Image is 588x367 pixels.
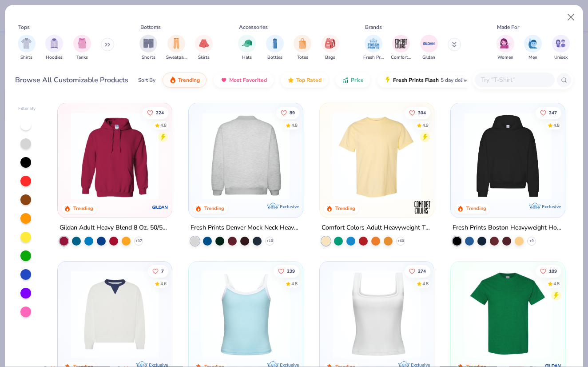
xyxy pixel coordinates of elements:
[46,54,63,61] span: Hoodies
[441,75,473,85] span: 5 day delivery
[238,35,256,61] div: filter for Hats
[156,110,164,115] span: 224
[393,77,439,84] span: Fresh Prints Flash
[140,23,161,31] div: Bottoms
[135,238,142,244] span: + 37
[418,269,426,273] span: 274
[169,77,176,84] img: trending.gif
[199,38,209,48] img: Skirts Image
[322,35,339,61] div: filter for Bags
[298,38,307,48] img: Totes Image
[238,35,256,61] button: filter button
[274,265,299,277] button: Like
[391,54,411,61] span: Comfort Colors
[418,110,426,115] span: 304
[239,23,268,31] div: Accessories
[15,75,128,85] div: Browse All Customizable Products
[363,54,384,61] span: Fresh Prints
[198,270,294,358] img: a25d9891-da96-49f3-a35e-76288174bf3a
[20,54,32,61] span: Shirts
[422,54,435,61] span: Gildan
[422,37,436,50] img: Gildan Image
[367,37,380,50] img: Fresh Prints Image
[161,122,167,129] div: 4.8
[76,54,88,61] span: Tanks
[397,238,404,244] span: + 60
[138,76,155,84] div: Sort By
[18,35,36,61] div: filter for Shirts
[536,106,561,119] button: Like
[60,222,170,234] div: Gildan Adult Heavy Blend 8 Oz. 50/50 Hooded Sweatshirt
[198,112,294,200] img: a90f7c54-8796-4cb2-9d6e-4e9644cfe0fe
[45,35,63,61] button: filter button
[67,270,163,358] img: 3abb6cdb-110e-4e18-92a0-dbcd4e53f056
[563,9,580,26] button: Close
[139,35,157,61] button: filter button
[287,77,294,84] img: TopRated.gif
[214,73,274,88] button: Most Favorited
[497,54,513,61] span: Women
[266,35,284,61] div: filter for Bottles
[242,54,252,61] span: Hats
[329,112,425,200] img: 029b8af0-80e6-406f-9fdc-fdf898547912
[142,54,155,61] span: Shorts
[480,75,548,85] input: Try "T-Shirt"
[325,54,335,61] span: Bags
[413,198,431,216] img: Comfort Colors logo
[528,54,537,61] span: Men
[394,37,408,50] img: Comfort Colors Image
[21,38,32,48] img: Shirts Image
[143,38,154,48] img: Shorts Image
[297,54,308,61] span: Totes
[162,269,164,273] span: 7
[325,38,335,48] img: Bags Image
[363,35,384,61] div: filter for Fresh Prints
[290,110,295,115] span: 89
[553,280,560,287] div: 4.8
[422,122,429,129] div: 4.9
[139,35,157,61] div: filter for Shorts
[497,23,519,31] div: Made For
[553,122,560,129] div: 4.8
[552,35,570,61] div: filter for Unisex
[405,265,430,277] button: Like
[191,222,301,234] div: Fresh Prints Denver Mock Neck Heavyweight Sweatshirt
[242,38,252,48] img: Hats Image
[73,35,91,61] div: filter for Tanks
[270,38,280,48] img: Bottles Image
[549,269,557,273] span: 109
[556,38,566,48] img: Unisex Image
[365,23,382,31] div: Brands
[166,35,187,61] div: filter for Sweatpants
[377,73,480,88] button: Fresh Prints Flash5 day delivery
[198,54,210,61] span: Skirts
[549,110,557,115] span: 247
[500,38,510,48] img: Women Image
[420,35,438,61] button: filter button
[405,106,430,119] button: Like
[161,280,167,287] div: 4.6
[391,35,411,61] div: filter for Comfort Colors
[195,35,213,61] div: filter for Skirts
[351,77,364,84] span: Price
[148,265,169,277] button: Like
[529,238,534,244] span: + 9
[422,280,429,287] div: 4.8
[276,106,299,119] button: Like
[266,35,284,61] button: filter button
[322,222,432,234] div: Comfort Colors Adult Heavyweight T-Shirt
[291,122,298,129] div: 4.8
[329,270,425,358] img: 94a2aa95-cd2b-4983-969b-ecd512716e9a
[453,222,563,234] div: Fresh Prints Boston Heavyweight Hoodie
[296,77,322,84] span: Top Rated
[171,38,181,48] img: Sweatpants Image
[541,204,560,210] span: Exclusive
[195,35,213,61] button: filter button
[267,54,282,61] span: Bottles
[77,38,87,48] img: Tanks Image
[384,77,391,84] img: flash.gif
[229,77,267,84] span: Most Favorited
[287,269,295,273] span: 239
[266,238,273,244] span: + 10
[536,265,561,277] button: Like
